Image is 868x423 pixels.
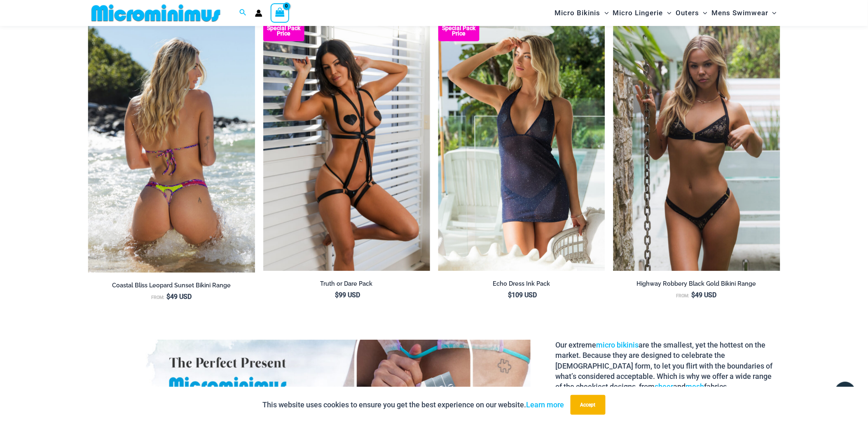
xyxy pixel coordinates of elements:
a: Echo Ink 5671 Dress 682 Thong 07 Echo Ink 5671 Dress 682 Thong 08Echo Ink 5671 Dress 682 Thong 08 [438,21,605,271]
h2: Echo Dress Ink Pack [438,280,605,288]
a: Coastal Bliss Leopard Sunset 3171 Tri Top 4371 Thong Bikini 06Coastal Bliss Leopard Sunset 3171 T... [88,21,255,273]
span: $ [166,293,170,301]
span: Menu Toggle [663,2,671,23]
a: Micro BikinisMenu ToggleMenu Toggle [553,2,611,23]
a: View Shopping Cart, empty [271,3,290,22]
bdi: 49 USD [166,293,192,301]
span: Menu Toggle [768,2,777,23]
span: Micro Bikinis [555,2,601,23]
img: MM SHOP LOGO FLAT [88,4,224,22]
bdi: 109 USD [508,291,537,299]
span: $ [508,291,512,299]
img: Highway Robbery Black Gold 359 Clip Top 439 Clip Bottom 01v2 [613,21,780,271]
bdi: 49 USD [692,291,717,299]
p: This website uses cookies to ensure you get the best experience on our website. [263,399,564,411]
span: Mens Swimwear [711,2,768,23]
h2: Coastal Bliss Leopard Sunset Bikini Range [88,282,255,289]
a: mesh [686,382,704,391]
span: $ [692,291,695,299]
span: Micro Lingerie [613,2,663,23]
button: Accept [571,395,606,415]
span: $ [335,291,339,299]
img: Coastal Bliss Leopard Sunset 3171 Tri Top 4371 Thong Bikini 07v2 [88,21,255,273]
b: Special Pack Price [263,26,304,36]
a: Echo Dress Ink Pack [438,280,605,291]
a: Highway Robbery Black Gold 359 Clip Top 439 Clip Bottom 01v2Highway Robbery Black Gold 359 Clip T... [613,21,780,271]
a: Highway Robbery Black Gold Bikini Range [613,280,780,291]
a: Truth or Dare Black 1905 Bodysuit 611 Micro 07 Truth or Dare Black 1905 Bodysuit 611 Micro 06Trut... [263,21,430,271]
a: Mens SwimwearMenu ToggleMenu Toggle [709,2,779,23]
img: Truth or Dare Black 1905 Bodysuit 611 Micro 07 [263,21,430,271]
span: From: [676,293,690,298]
img: Echo Ink 5671 Dress 682 Thong 07 [438,21,605,271]
a: OutersMenu ToggleMenu Toggle [674,2,709,23]
a: sheer [655,382,673,391]
bdi: 99 USD [335,291,360,299]
a: Truth or Dare Pack [263,280,430,291]
h2: Truth or Dare Pack [263,280,430,288]
nav: Site Navigation [552,1,780,25]
a: micro bikinis [596,341,639,349]
a: Micro LingerieMenu ToggleMenu Toggle [611,2,674,23]
a: Learn more [526,400,564,409]
a: Account icon link [255,9,262,17]
h2: Highway Robbery Black Gold Bikini Range [613,280,780,288]
span: From: [151,295,164,300]
b: Special Pack Price [438,26,480,36]
span: Menu Toggle [699,2,707,23]
p: Our extreme are the smallest, yet the hottest on the market. Because they are designed to celebra... [555,340,774,423]
a: Coastal Bliss Leopard Sunset Bikini Range [88,282,255,292]
span: Menu Toggle [601,2,609,23]
span: Outers [676,2,699,23]
a: Search icon link [239,8,247,18]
